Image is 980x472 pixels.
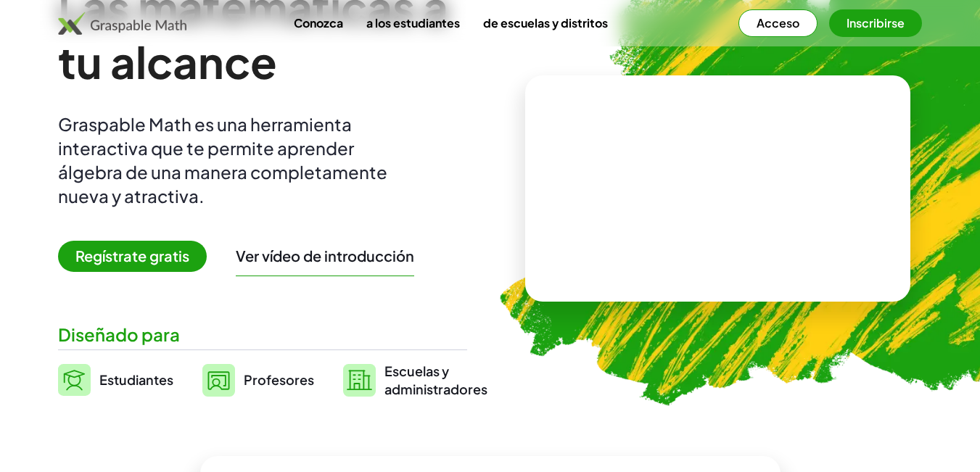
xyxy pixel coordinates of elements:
[366,15,460,30] font: a los estudiantes
[58,323,180,345] font: Diseñado para
[609,134,826,243] video: ¿Qué es esto? Es notación matemática dinámica. Esta notación desempeña un papel fundamental en có...
[294,15,343,30] font: Conozca
[58,113,387,207] font: Graspable Math es una herramienta interactiva que te permite aprender álgebra de una manera compl...
[58,362,173,398] a: Estudiantes
[75,247,189,265] font: Regístrate gratis
[58,364,91,396] img: svg%3e
[384,381,487,397] font: administradores
[202,364,235,397] img: svg%3e
[99,371,173,388] font: Estudiantes
[483,15,608,30] font: de escuelas y distritos
[244,371,314,388] font: Profesores
[236,247,414,265] font: Ver vídeo de introducción
[829,9,922,37] button: Inscribirse
[282,9,355,36] a: Conozca
[236,247,414,265] button: Ver vídeo de introducción
[202,362,314,398] a: Profesores
[355,9,472,36] a: a los estudiantes
[343,364,376,397] img: svg%3e
[757,15,799,30] font: Acceso
[472,9,619,36] a: de escuelas y distritos
[738,9,818,37] button: Acceso
[847,15,905,30] font: Inscribirse
[384,363,449,379] font: Escuelas y
[343,362,487,398] a: Escuelas yadministradores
